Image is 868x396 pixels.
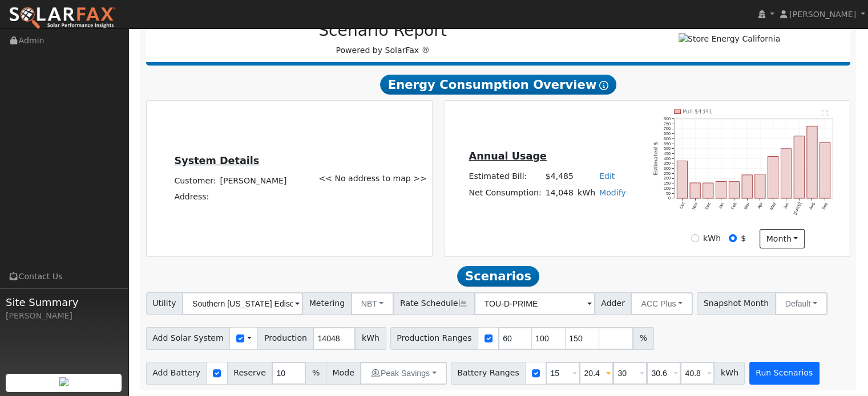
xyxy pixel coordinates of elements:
text: 50 [666,191,671,196]
text: Sep [822,202,830,211]
text:  [822,110,829,117]
input: kWh [691,234,699,242]
rect: onclick="" [690,183,700,198]
input: Select a Utility [182,292,303,315]
text: 750 [664,121,671,126]
rect: onclick="" [768,156,778,198]
text: Nov [691,201,699,210]
td: Customer: [172,173,218,189]
text: 250 [664,171,671,176]
rect: onclick="" [729,182,740,198]
text: Estimated $ [653,141,659,175]
span: Production Ranges [390,327,478,350]
span: Adder [595,292,632,315]
button: Default [775,292,827,315]
text: 600 [664,136,671,141]
u: Annual Usage [469,150,546,162]
span: Mode [326,362,361,385]
button: Run Scenarios [749,362,819,385]
u: System Details [174,155,259,166]
span: Add Solar System [146,327,231,350]
td: 14,048 [543,185,575,201]
rect: onclick="" [677,161,687,198]
td: Address: [172,189,218,205]
button: month [760,229,805,248]
h2: Scenario Report [158,21,608,40]
text: Aug [809,202,817,211]
span: Metering [302,292,352,315]
text: May [769,201,777,211]
text: 200 [664,175,671,181]
button: ACC Plus [631,292,693,315]
span: Add Battery [146,362,207,385]
text: Mar [744,201,752,210]
span: Rate Schedule [393,292,474,315]
a: Edit [599,172,615,181]
rect: onclick="" [742,175,753,198]
span: Reserve [227,362,273,385]
text: Oct [679,202,686,210]
text: 350 [664,161,671,166]
div: << No address to map >> [313,109,430,248]
rect: onclick="" [821,142,831,198]
span: kWh [714,362,745,385]
td: [PERSON_NAME] [218,173,289,189]
td: Net Consumption: [467,185,543,201]
span: Site Summary [6,295,122,310]
text: Pull $4341 [683,108,713,115]
text: Jun [783,202,790,210]
text: 100 [664,186,671,191]
span: kWh [355,327,386,350]
rect: onclick="" [703,183,713,198]
rect: onclick="" [794,136,805,198]
text: [DATE] [793,202,804,216]
span: Battery Ranges [451,362,526,385]
label: $ [741,232,746,244]
text: Apr [757,201,764,210]
text: 800 [664,116,671,121]
div: [PERSON_NAME] [6,310,122,322]
rect: onclick="" [808,126,818,198]
text: Dec [704,201,712,210]
text: 650 [664,131,671,136]
text: 550 [664,141,671,146]
input: $ [729,234,737,242]
span: Snapshot Month [697,292,776,315]
span: Utility [146,292,183,315]
td: $4,485 [543,169,575,185]
text: 500 [664,146,671,151]
input: Select a Rate Schedule [474,292,595,315]
rect: onclick="" [716,181,726,198]
rect: onclick="" [756,174,766,198]
rect: onclick="" [781,149,792,198]
img: retrieve [59,377,68,386]
a: Modify [599,188,626,197]
img: Store Energy California [679,33,780,45]
img: SolarFax [9,6,116,30]
td: Estimated Bill: [467,169,543,185]
label: kWh [703,232,721,244]
span: Production [257,327,313,350]
div: Powered by SolarFax ® [152,21,614,56]
text: 450 [664,151,671,156]
button: Peak Savings [360,362,446,385]
text: 400 [664,156,671,161]
span: % [633,327,653,350]
td: kWh [575,185,597,201]
span: % [305,362,326,385]
text: 0 [668,195,671,201]
button: NBT [351,292,394,315]
text: Feb [730,202,738,210]
span: Energy Consumption Overview [380,75,616,95]
text: 700 [664,126,671,131]
text: 150 [664,181,671,186]
text: 300 [664,166,671,171]
i: Show Help [599,81,608,90]
span: [PERSON_NAME] [789,10,856,19]
span: Scenarios [457,266,539,287]
text: Jan [717,202,725,210]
